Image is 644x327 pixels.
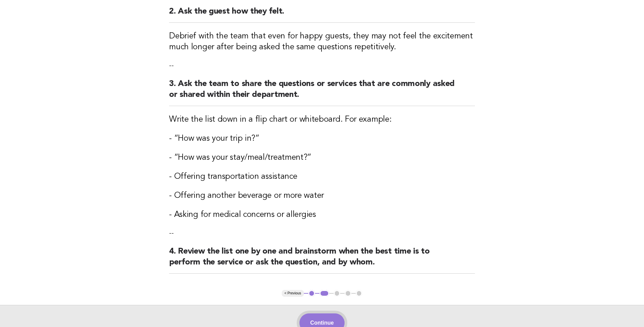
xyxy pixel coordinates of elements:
h3: Write the list down in a flip chart or whiteboard. For example: [169,114,475,125]
h3: - Offering transportation assistance [169,171,475,182]
h3: - Offering another beverage or more water [169,190,475,201]
button: < Previous [282,290,304,297]
h2: 4. Review the list one by one and brainstorm when the best time is to perform the service or ask ... [169,246,475,274]
p: -- [169,228,475,238]
h3: - “How was your stay/meal/treatment?” [169,152,475,163]
button: 1 [308,290,315,297]
p: -- [169,61,475,70]
button: 2 [319,290,329,297]
h2: 3. Ask the team to share the questions or services that are commonly asked or shared within their... [169,79,475,106]
h3: Debrief with the team that even for happy guests, they may not feel the excitement much longer af... [169,31,475,53]
h3: - Asking for medical concerns or allergies [169,209,475,220]
h2: 2. Ask the guest how they felt. [169,6,475,23]
h3: - “How was your trip in?” [169,133,475,144]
